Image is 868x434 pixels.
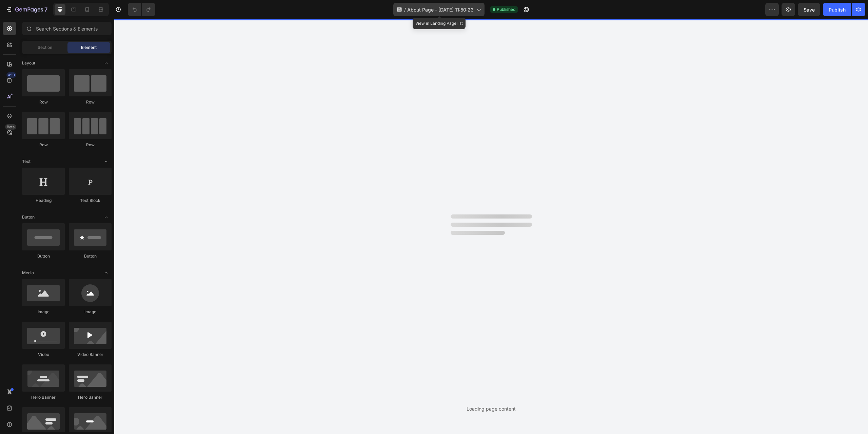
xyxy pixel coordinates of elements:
[22,309,65,315] div: Image
[404,6,406,13] span: /
[804,7,815,13] span: Save
[829,6,846,13] div: Publish
[22,214,35,220] span: Button
[22,158,31,165] span: Text
[22,60,35,66] span: Layout
[823,3,851,16] button: Publish
[69,142,112,148] div: Row
[22,270,34,276] span: Media
[5,124,16,130] div: Beta
[22,22,112,35] input: Search Sections & Elements
[101,156,112,167] span: Toggle open
[81,44,97,51] span: Element
[69,99,112,105] div: Row
[798,3,820,16] button: Save
[101,267,112,278] span: Toggle open
[407,6,474,13] span: About Page - [DATE] 11:50:23
[69,309,112,315] div: Image
[101,212,112,223] span: Toggle open
[22,197,65,204] div: Heading
[22,394,65,400] div: Hero Banner
[6,72,16,78] div: 450
[101,58,112,69] span: Toggle open
[22,253,65,259] div: Button
[467,405,516,412] div: Loading page content
[44,5,47,14] p: 7
[69,197,112,204] div: Text Block
[38,44,52,51] span: Section
[22,352,65,358] div: Video
[22,142,65,148] div: Row
[69,352,112,358] div: Video Banner
[69,253,112,259] div: Button
[22,99,65,105] div: Row
[128,3,155,16] div: Undo/Redo
[3,3,51,16] button: 7
[497,6,515,13] span: Published
[69,394,112,400] div: Hero Banner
